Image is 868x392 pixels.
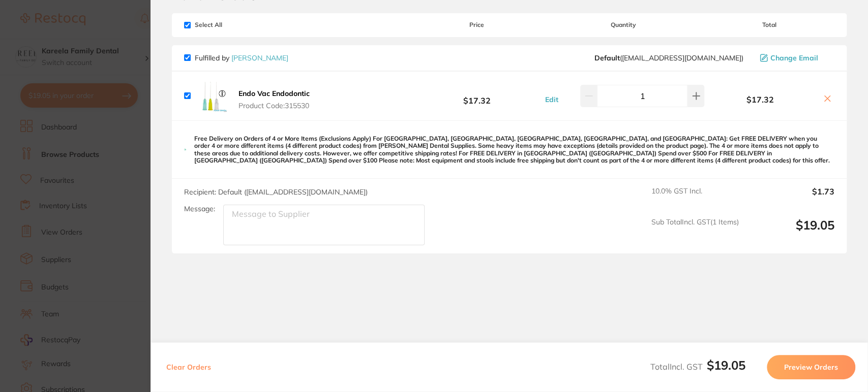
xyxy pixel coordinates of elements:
[195,54,288,62] p: Fulfilled by
[238,102,310,110] span: Product Code: 315530
[542,95,561,104] button: Edit
[767,355,855,379] button: Preview Orders
[235,89,313,110] button: Endo Vac Endodontic Product Code:315530
[231,53,288,62] a: [PERSON_NAME]
[184,205,215,213] label: Message:
[594,53,620,62] b: Default
[704,21,834,28] span: Total
[747,187,834,209] output: $1.73
[412,21,542,28] span: Price
[238,89,310,98] b: Endo Vac Endodontic
[594,54,743,62] span: save@adamdental.com.au
[651,218,739,246] span: Sub Total Incl. GST ( 1 Items)
[195,80,227,112] img: cXluZnpiZA
[163,355,214,379] button: Clear Orders
[704,95,816,104] b: $17.32
[651,187,739,209] span: 10.0 % GST Incl.
[707,357,745,373] b: $19.05
[747,218,834,246] output: $19.05
[194,135,834,165] p: Free Delivery on Orders of 4 or More Items (Exclusions Apply) For [GEOGRAPHIC_DATA], [GEOGRAPHIC_...
[184,187,368,197] span: Recipient: Default ( [EMAIL_ADDRESS][DOMAIN_NAME] )
[757,53,834,62] button: Change Email
[650,362,745,372] span: Total Incl. GST
[412,86,542,105] b: $17.32
[184,21,286,28] span: Select All
[542,21,704,28] span: Quantity
[770,54,818,62] span: Change Email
